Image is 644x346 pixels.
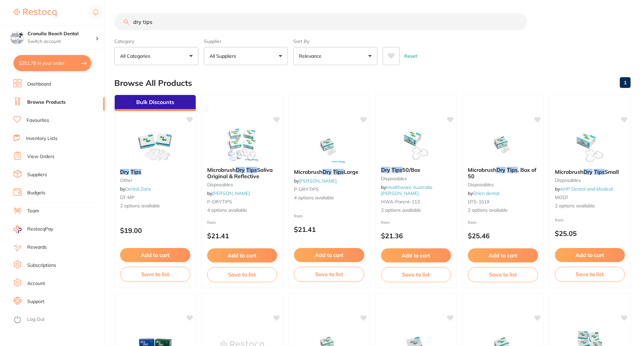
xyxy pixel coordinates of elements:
[114,38,198,44] label: Category
[204,38,288,44] label: Supplier
[210,53,239,59] p: All Suppliers
[381,199,420,205] span: HWA-parent-113
[299,53,324,59] p: Relevance
[27,99,66,106] a: Browse Products
[468,182,538,187] small: disposables
[27,244,47,251] a: Rewards
[468,232,538,240] p: $25.46
[207,182,277,187] small: disposables
[27,153,54,160] a: View Orders
[507,166,518,173] em: Tips
[620,76,631,89] a: 1
[120,194,135,200] span: DT-MP
[204,47,288,65] button: All Suppliers
[381,176,451,181] small: Disposables
[294,248,364,262] button: Add to cart
[114,13,527,30] input: Search Products
[344,168,358,175] span: Large
[294,267,364,282] button: Save to list
[294,186,319,192] span: P-DRYTIPS
[27,190,45,196] a: Budgets
[468,167,538,179] b: Microbrush Dry Tips, Box of 50
[120,227,190,234] p: $19.00
[236,166,245,173] em: Dry
[468,207,538,214] span: 2 options available
[605,168,619,175] span: Small
[468,199,490,205] span: DTS-151X
[381,220,390,225] span: from
[293,38,377,44] label: Sort By
[294,168,323,175] span: Microbrush
[381,232,451,240] p: $21.36
[473,190,499,196] a: Orien dental
[555,267,625,282] button: Save to list
[568,130,612,163] img: Microbrush Dry Tips Small
[27,208,39,214] a: Team
[27,262,56,269] a: Subscriptions
[555,194,568,200] span: MODT
[13,9,56,17] img: Restocq Logo
[323,168,332,175] em: Dry
[130,168,141,175] em: Tips
[299,178,337,184] a: [PERSON_NAME]
[27,298,44,305] a: Support
[115,95,196,111] div: Bulk Discounts
[307,130,351,163] img: Microbrush Dry Tips Large
[120,178,190,183] small: other
[381,248,451,262] button: Add to cart
[207,166,273,179] span: Saliva Original & Reflective
[246,166,257,173] em: Tips
[207,167,277,179] b: Microbrush Dry Tips Saliva Original & Reflective
[293,47,377,65] button: Relevance
[381,166,390,173] em: Dry
[27,280,45,287] a: Account
[28,38,96,45] p: Switch account
[207,207,277,214] span: 4 options available
[468,220,477,225] span: from
[594,168,605,175] em: Tips
[120,169,190,175] b: Dry Tips
[13,226,22,233] img: RestocqPay
[27,226,53,233] span: RestocqPay
[468,267,538,282] button: Save to list
[583,168,593,175] em: Dry
[402,47,419,65] button: Reset
[13,55,91,71] button: $251.78 in your order
[27,117,49,124] a: Favourites
[125,186,151,192] a: Dental Zone
[468,190,499,196] span: by
[28,31,96,37] h4: Cronulla Beach Dental
[555,217,564,223] span: from
[120,53,153,59] p: All Categories
[26,135,58,142] a: Inventory Lists
[560,186,613,192] a: AHP Dental and Medical
[394,128,438,161] img: Dry Tips 50/Box
[114,79,192,88] h2: Browse All Products
[294,226,364,233] p: $21.41
[207,248,277,262] button: Add to cart
[381,167,451,173] b: Dry Tips 50/Box
[555,169,625,175] b: Microbrush Dry Tips Small
[555,230,625,237] p: $25.05
[294,178,337,184] span: by
[120,267,190,282] button: Save to list
[402,166,420,173] span: 50/Box
[120,168,129,175] em: Dry
[120,186,151,192] span: by
[27,81,51,88] a: Dashboard
[381,207,451,214] span: 2 options available
[555,186,613,192] span: by
[212,190,250,196] a: [PERSON_NAME]
[294,169,364,175] b: Microbrush Dry Tips Large
[27,316,45,323] a: Log Out
[13,5,56,20] a: Restocq Logo
[468,248,538,262] button: Add to cart
[133,130,177,163] img: Dry Tips
[496,166,505,173] em: Dry
[207,199,232,205] span: P-DRYTIPS
[555,203,625,209] span: 2 options available
[294,195,364,201] span: 4 options available
[207,190,250,196] span: by
[120,203,190,209] span: 2 options available
[294,213,303,218] span: from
